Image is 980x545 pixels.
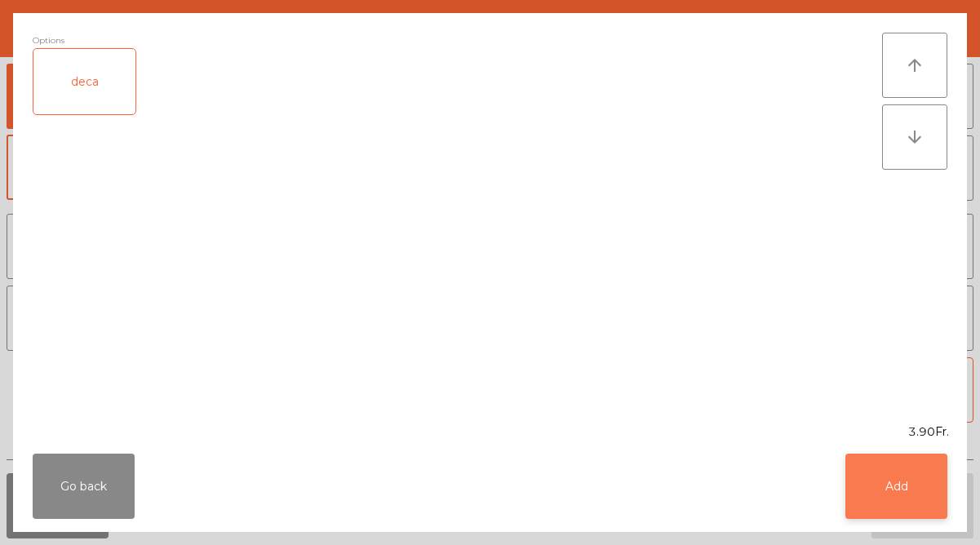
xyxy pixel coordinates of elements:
button: Add [845,454,947,519]
button: arrow_upward [882,33,947,98]
i: arrow_upward [905,55,925,75]
button: Go back [33,454,135,519]
span: Options [33,33,64,48]
div: 3.90Fr. [13,423,967,441]
i: arrow_downward [905,127,925,147]
button: arrow_downward [882,104,947,170]
div: deca [33,49,135,114]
